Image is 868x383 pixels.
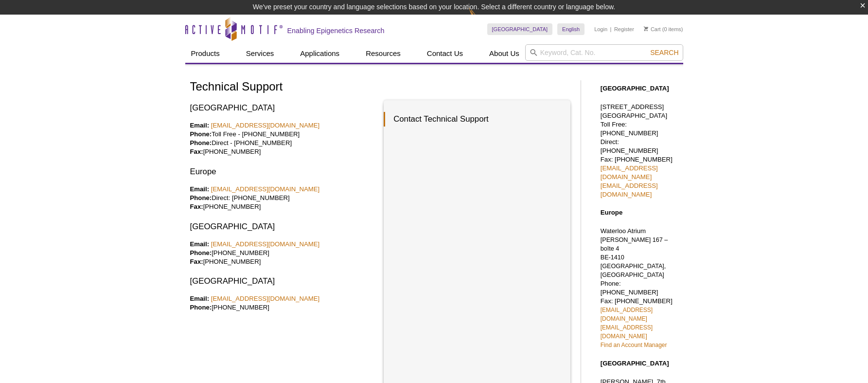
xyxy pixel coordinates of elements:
a: Find an Account Manager [601,342,667,348]
strong: Phone: [190,304,212,311]
p: [PHONE_NUMBER] [PHONE_NUMBER] [190,240,377,266]
a: Contact Us [421,44,469,63]
a: Applications [294,44,345,63]
h3: [GEOGRAPHIC_DATA] [190,221,377,233]
p: [PHONE_NUMBER] [190,294,377,312]
p: Toll Free - [PHONE_NUMBER] Direct - [PHONE_NUMBER] [PHONE_NUMBER] [190,121,377,156]
strong: Fax: [190,148,203,155]
a: [EMAIL_ADDRESS][DOMAIN_NAME] [211,240,320,248]
strong: Email: [190,240,210,248]
strong: Email: [190,185,210,193]
a: Services [240,44,280,63]
span: [PERSON_NAME] 167 – boîte 4 BE-1410 [GEOGRAPHIC_DATA], [GEOGRAPHIC_DATA] [601,237,668,278]
a: Register [614,26,634,33]
a: Products [185,44,226,63]
h2: Enabling Epigenetics Research [287,26,385,35]
a: [EMAIL_ADDRESS][DOMAIN_NAME] [601,164,658,181]
strong: Email: [190,295,210,302]
strong: Phone: [190,249,212,256]
p: Waterloo Atrium Phone: [PHONE_NUMBER] Fax: [PHONE_NUMBER] [601,227,678,349]
strong: Email: [190,122,210,129]
a: Resources [360,44,407,63]
strong: Phone: [190,139,212,146]
img: Your Cart [644,26,648,31]
a: [EMAIL_ADDRESS][DOMAIN_NAME] [211,185,320,193]
strong: [GEOGRAPHIC_DATA] [601,360,669,367]
p: Direct: [PHONE_NUMBER] [PHONE_NUMBER] [190,185,377,211]
button: Search [647,48,681,57]
strong: [GEOGRAPHIC_DATA] [601,85,669,92]
h3: [GEOGRAPHIC_DATA] [190,102,377,114]
img: Change Here [469,7,495,30]
h1: Technical Support [190,80,571,94]
strong: Fax: [190,258,203,265]
h3: [GEOGRAPHIC_DATA] [190,275,377,287]
p: [STREET_ADDRESS] [GEOGRAPHIC_DATA] Toll Free: [PHONE_NUMBER] Direct: [PHONE_NUMBER] Fax: [PHONE_N... [601,103,678,199]
a: [EMAIL_ADDRESS][DOMAIN_NAME] [601,307,653,322]
a: About Us [483,44,525,63]
a: Login [594,26,607,33]
a: [GEOGRAPHIC_DATA] [487,23,553,35]
h3: Contact Technical Support [384,112,561,127]
a: [EMAIL_ADDRESS][DOMAIN_NAME] [211,295,320,302]
a: [EMAIL_ADDRESS][DOMAIN_NAME] [601,182,658,198]
strong: Phone: [190,194,212,201]
li: | [610,23,612,35]
a: Cart [644,26,661,33]
strong: Phone: [190,130,212,138]
span: Search [650,49,678,56]
input: Keyword, Cat. No. [525,44,683,61]
strong: Fax: [190,203,203,210]
li: (0 items) [644,23,683,35]
a: English [557,23,585,35]
h3: Europe [190,166,377,178]
strong: Europe [601,209,622,216]
a: [EMAIL_ADDRESS][DOMAIN_NAME] [601,324,653,340]
a: [EMAIL_ADDRESS][DOMAIN_NAME] [211,122,320,129]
